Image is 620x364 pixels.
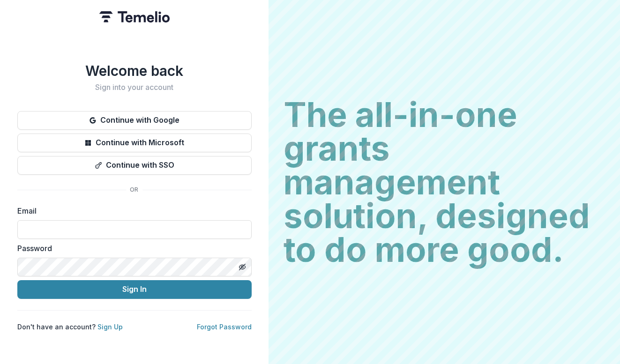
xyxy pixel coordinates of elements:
[17,111,252,130] button: Continue with Google
[197,323,252,331] a: Forgot Password
[17,322,123,332] p: Don't have an account?
[17,280,252,299] button: Sign In
[99,11,170,22] img: Temelio
[17,205,246,216] label: Email
[17,134,252,152] button: Continue with Microsoft
[97,323,123,331] a: Sign Up
[17,156,252,175] button: Continue with SSO
[235,260,250,275] button: Toggle password visibility
[17,243,246,254] label: Password
[17,62,252,79] h1: Welcome back
[17,83,252,92] h2: Sign into your account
